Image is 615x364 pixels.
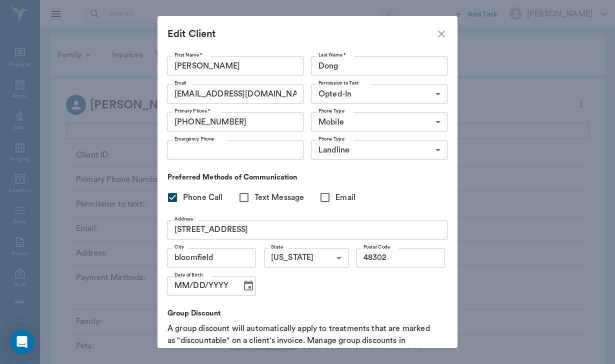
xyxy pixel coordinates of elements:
div: [US_STATE] [264,248,348,268]
input: MM/DD/YYYY [167,276,234,296]
label: State [271,243,283,250]
label: Email [174,79,186,86]
label: Emergency Phone [174,135,214,142]
div: Open Intercom Messenger [10,330,34,354]
p: Preferred Methods of Communication [167,172,437,183]
p: A group discount will automatically apply to treatments that are marked as "discountable" on a cl... [167,322,447,358]
div: Edit Client [167,26,435,42]
label: Date of Birth [174,271,202,278]
div: Opted-In [311,84,447,104]
label: Address [174,215,193,222]
div: Mobile [311,112,447,132]
span: Phone Call [183,191,223,203]
label: City [174,243,184,250]
label: First Name * [174,51,202,58]
button: close [435,28,447,40]
div: Landline [311,140,447,160]
input: 12345-6789 [356,248,445,268]
label: Phone Type [318,107,344,114]
span: Email [335,191,355,203]
button: Choose date [238,276,258,296]
label: Primary Phone * [174,107,210,114]
p: Group Discount [167,308,437,319]
label: Phone Type [318,135,344,142]
label: Last Name * [318,51,346,58]
label: Permission to Text [318,79,358,86]
label: Postal Code [363,243,390,250]
span: Text Message [254,191,304,203]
